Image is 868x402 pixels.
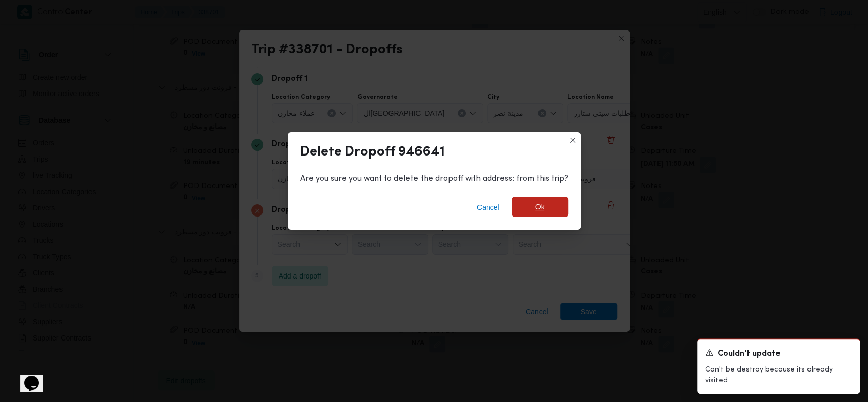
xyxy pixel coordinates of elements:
button: Closes this modal window [566,134,579,146]
div: Are you sure you want to delete the dropoff with address: from this trip? [300,173,568,185]
iframe: chat widget [10,361,43,392]
button: Ok [512,197,568,217]
div: Delete Dropoff 946641 [300,144,445,161]
button: Cancel [473,197,503,218]
p: Can't be destroy because its already visited [705,364,852,386]
span: Couldn't update [717,348,781,360]
span: Ok [535,201,545,213]
span: Cancel [477,201,499,213]
div: Notification [705,348,852,360]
